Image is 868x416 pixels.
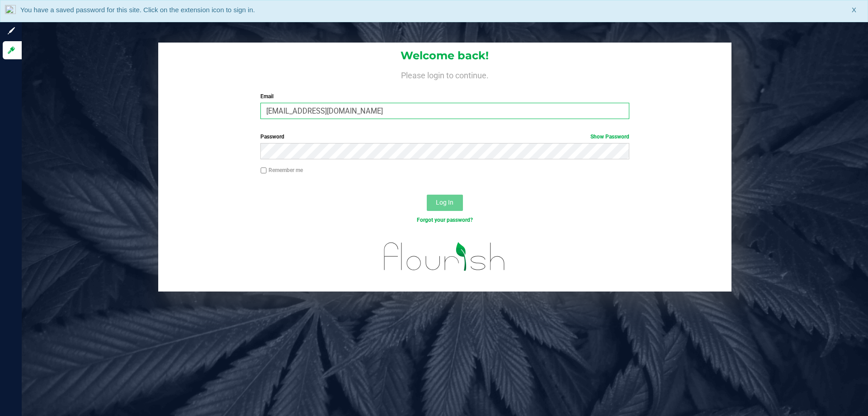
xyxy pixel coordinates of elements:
span: You have a saved password for this site. Click on the extension icon to sign in. [20,6,255,14]
img: notLoggedInIcon.png [5,5,16,17]
span: Log In [436,199,453,206]
a: Show Password [590,134,629,140]
h1: Welcome back! [158,50,731,62]
span: Password [260,134,284,140]
a: Forgot your password? [417,217,473,223]
inline-svg: Sign up [7,26,16,35]
inline-svg: Log in [7,46,16,55]
img: flourish_logo.svg [373,234,516,280]
span: X [852,5,856,15]
input: Remember me [260,167,267,174]
button: Log In [427,195,463,211]
label: Email [260,92,629,100]
label: Remember me [260,166,303,174]
h4: Please login to continue. [158,69,731,80]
